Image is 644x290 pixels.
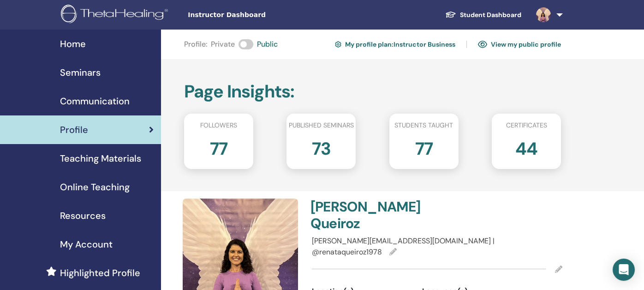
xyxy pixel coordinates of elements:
span: Communication [60,94,130,108]
span: Students taught [394,121,453,130]
span: Home [60,37,86,51]
img: graduation-cap-white.svg [445,11,456,18]
img: cog.svg [335,40,341,49]
h2: 44 [515,134,537,160]
img: logo.png [61,5,171,25]
a: View my public profile [478,37,561,52]
span: [PERSON_NAME][EMAIL_ADDRESS][DOMAIN_NAME] | @renataqueiroz1978 [312,236,495,257]
span: Highlighted Profile [60,266,140,280]
h2: 73 [312,134,331,160]
h2: 77 [210,134,227,160]
span: Instructor Dashboard [188,10,326,20]
h2: 77 [415,134,433,160]
span: My Account [60,237,113,251]
span: Public [257,39,278,50]
h4: [PERSON_NAME] Queiroz [310,199,432,232]
img: eye.svg [478,40,487,48]
div: Open Intercom Messenger [613,259,635,281]
a: My profile plan:Instructor Business [335,37,455,52]
a: Student Dashboard [438,6,529,24]
span: Certificates [506,121,547,130]
span: Teaching Materials [60,151,141,165]
span: Seminars [60,66,101,79]
span: Profile : [184,39,207,50]
span: Online Teaching [60,180,130,194]
h2: Page Insights : [184,81,561,103]
span: Resources [60,209,106,223]
span: Followers [200,121,237,130]
span: Profile [60,123,88,137]
span: Private [211,39,235,50]
img: default.jpg [536,7,551,22]
span: Published seminars [289,121,354,130]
